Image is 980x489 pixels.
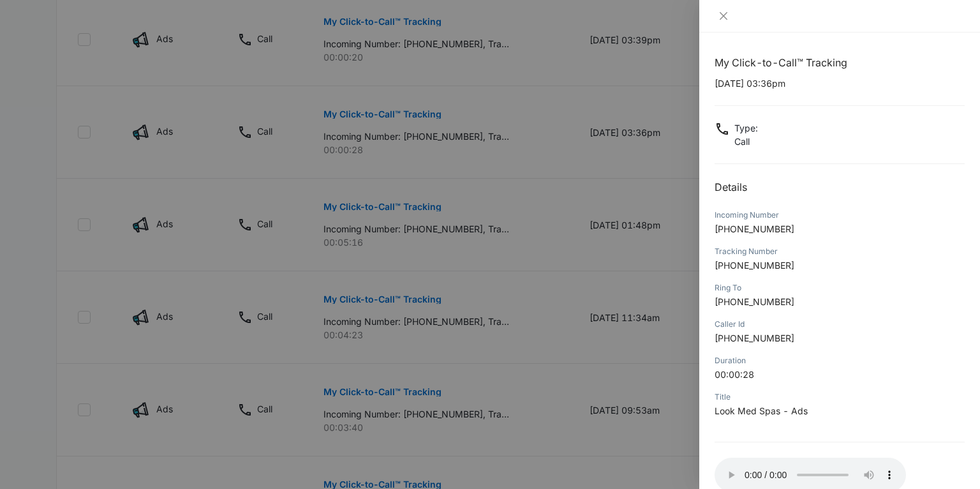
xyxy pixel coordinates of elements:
[715,246,965,257] div: Tracking Number
[127,74,137,84] img: tab_keywords_by_traffic_grey.svg
[34,74,45,84] img: tab_domain_overview_orange.svg
[20,20,31,31] img: logo_orange.svg
[734,121,758,135] p: Type :
[715,77,965,90] p: [DATE] 03:36pm
[48,75,114,84] div: Domain Overview
[715,282,965,294] div: Ring To
[715,179,965,195] h2: Details
[715,355,965,366] div: Duration
[715,296,794,307] span: [PHONE_NUMBER]
[715,223,794,234] span: [PHONE_NUMBER]
[715,260,794,271] span: [PHONE_NUMBER]
[718,11,729,21] span: close
[715,209,965,221] div: Incoming Number
[715,319,965,330] div: Caller Id
[715,405,808,416] span: Look Med Spas - Ads
[734,135,758,148] p: Call
[715,391,965,403] div: Title
[715,10,732,22] button: Close
[715,369,754,380] span: 00:00:28
[715,55,965,70] h1: My Click-to-Call™ Tracking
[20,33,31,43] img: website_grey.svg
[36,20,63,31] div: v 4.0.25
[715,333,794,343] span: [PHONE_NUMBER]
[33,33,140,43] div: Domain: [DOMAIN_NAME]
[141,75,215,84] div: Keywords by Traffic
